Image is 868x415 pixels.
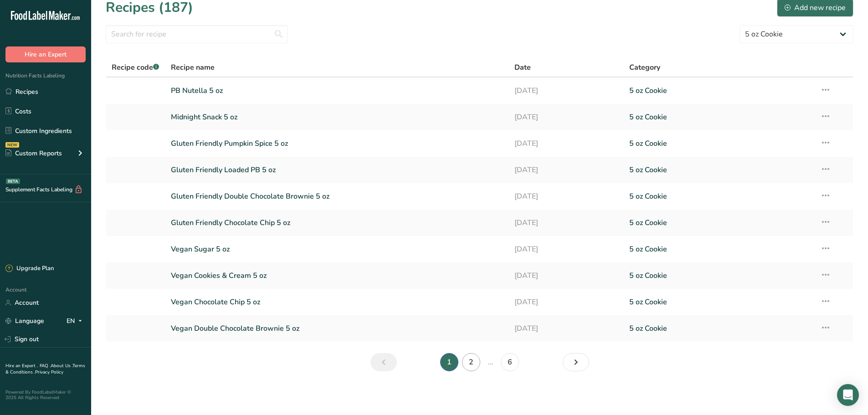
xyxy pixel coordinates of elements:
[171,319,504,338] a: Vegan Double Chocolate Brownie 5 oz
[514,292,618,312] a: [DATE]
[67,316,86,327] div: EN
[514,213,618,232] a: [DATE]
[501,353,519,371] a: Page 6.
[5,363,85,375] a: Terms & Conditions .
[629,160,809,179] a: 5 oz Cookie
[51,363,72,369] a: About Us .
[5,363,38,369] a: Hire an Expert .
[370,353,397,371] a: Previous page
[514,266,618,285] a: [DATE]
[514,81,618,100] a: [DATE]
[106,25,288,43] input: Search for recipe
[5,313,44,329] a: Language
[629,319,809,338] a: 5 oz Cookie
[5,389,86,400] div: Powered By FoodLabelMaker © 2025 All Rights Reserved
[6,179,20,184] div: BETA
[171,108,504,127] a: Midnight Snack 5 oz
[171,160,504,179] a: Gluten Friendly Loaded PB 5 oz
[514,319,618,338] a: [DATE]
[514,62,531,73] span: Date
[629,266,809,285] a: 5 oz Cookie
[629,108,809,127] a: 5 oz Cookie
[5,46,86,62] button: Hire an Expert
[785,2,846,13] div: Add new recipe
[514,108,618,127] a: [DATE]
[837,384,859,406] div: Open Intercom Messenger
[514,160,618,179] a: [DATE]
[514,187,618,206] a: [DATE]
[629,81,809,100] a: 5 oz Cookie
[171,187,504,206] a: Gluten Friendly Double Chocolate Brownie 5 oz
[171,213,504,232] a: Gluten Friendly Chocolate Chip 5 oz
[629,292,809,312] a: 5 oz Cookie
[171,62,215,73] span: Recipe name
[514,134,618,153] a: [DATE]
[40,363,51,369] a: FAQ .
[171,266,504,285] a: Vegan Cookies & Cream 5 oz
[629,187,809,206] a: 5 oz Cookie
[112,62,159,72] span: Recipe code
[5,149,62,158] div: Custom Reports
[171,292,504,312] a: Vegan Chocolate Chip 5 oz
[35,369,63,375] a: Privacy Policy
[514,240,618,259] a: [DATE]
[5,264,54,273] div: Upgrade Plan
[629,62,660,73] span: Category
[629,213,809,232] a: 5 oz Cookie
[563,353,589,371] a: Next page
[462,353,480,371] a: Page 2.
[629,134,809,153] a: 5 oz Cookie
[629,240,809,259] a: 5 oz Cookie
[171,81,504,100] a: PB Nutella 5 oz
[171,240,504,259] a: Vegan Sugar 5 oz
[5,142,19,148] div: NEW
[171,134,504,153] a: Gluten Friendly Pumpkin Spice 5 oz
